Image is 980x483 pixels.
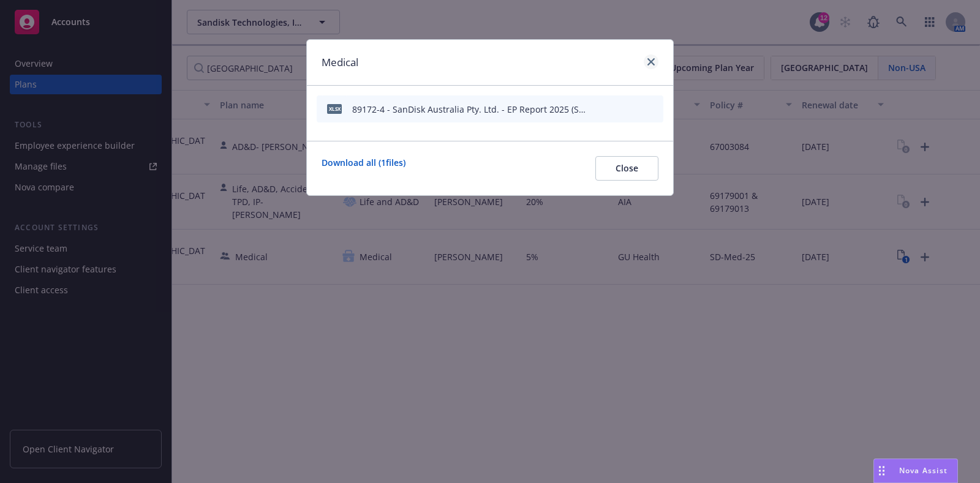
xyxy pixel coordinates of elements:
button: download file [608,103,618,116]
a: close [644,54,658,69]
span: xlsx [327,104,342,113]
button: preview file [628,103,639,116]
span: Close [616,162,638,174]
a: Download all ( 1 files) [322,156,405,181]
button: Nova Assist [873,459,958,483]
button: Close [595,156,658,181]
div: Drag to move [874,459,889,482]
h1: Medical [322,54,358,70]
button: archive file [649,103,658,116]
span: Nova Assist [899,465,948,476]
div: 89172-4 - SanDisk Australia Pty. Ltd. - EP Report 2025 (SDPP2025).xlsx [352,103,586,116]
